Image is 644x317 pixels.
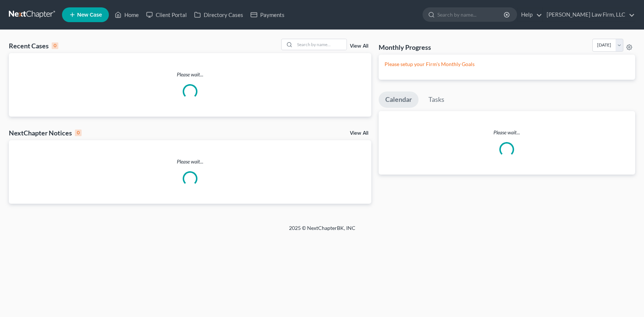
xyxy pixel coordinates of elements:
span: New Case [77,12,102,18]
p: Please setup your Firm's Monthly Goals [385,61,629,68]
a: [PERSON_NAME] Law Firm, LLC [543,8,635,21]
div: Recent Cases [9,41,58,50]
a: Payments [247,8,288,21]
a: View All [350,44,368,49]
div: NextChapter Notices [9,128,82,137]
a: Help [517,8,542,21]
p: Please wait... [9,71,371,78]
h3: Monthly Progress [379,43,431,52]
a: Home [111,8,142,21]
a: Tasks [422,92,451,108]
input: Search by name... [437,8,505,21]
p: Please wait... [9,158,371,165]
input: Search by name... [295,39,347,50]
div: 0 [75,130,82,136]
a: Directory Cases [190,8,247,21]
a: Calendar [379,92,419,108]
div: 0 [52,42,58,49]
p: Please wait... [379,129,635,136]
div: 2025 © NextChapterBK, INC [112,224,533,238]
a: View All [350,131,368,136]
a: Client Portal [142,8,190,21]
